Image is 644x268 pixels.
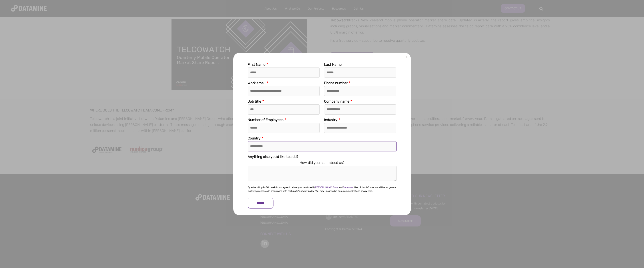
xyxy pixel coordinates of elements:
a: X [404,54,409,60]
span: Anything else you'd like to add? [248,155,298,159]
span: Country [248,136,261,140]
a: [PERSON_NAME] Group [315,186,339,189]
p: By subscribing to Telcowatch, you agree to share your details with and . Use of this information ... [248,186,397,193]
span: Work email [248,81,265,85]
span: Industry [324,118,337,122]
span: First Name [248,62,265,67]
span: Last Name [324,62,342,67]
span: Job title [248,99,261,103]
legend: How did you hear about us? [248,160,397,166]
span: Phone number [324,81,348,85]
a: Datamine [343,186,353,189]
span: Company name [324,99,349,103]
span: Number of Employees [248,118,283,122]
